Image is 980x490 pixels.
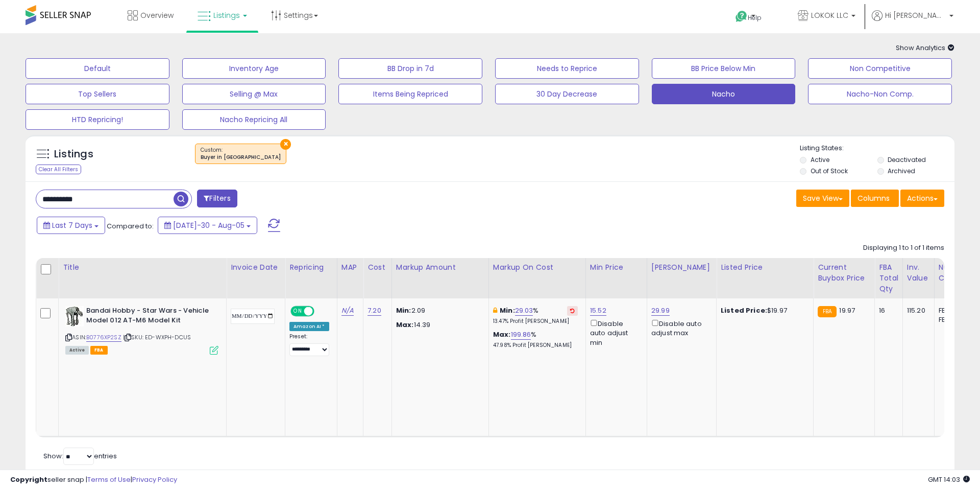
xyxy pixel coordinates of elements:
[65,306,218,354] div: ASIN:
[338,58,482,79] button: BB Drop in 7d
[289,322,329,331] div: Amazon AI *
[158,217,257,234] button: [DATE]-30 - Aug-05
[493,262,581,273] div: Markup on Cost
[338,84,482,104] button: Items Being Repriced
[313,307,329,316] span: OFF
[796,190,849,207] button: Save View
[515,306,533,316] a: 29.03
[488,258,585,298] th: The percentage added to the cost of goods (COGS) that forms the calculator for Min & Max prices.
[651,306,670,316] a: 29.99
[10,475,177,485] div: seller snap | |
[341,262,359,273] div: MAP
[367,306,381,316] a: 7.20
[43,451,117,461] span: Show: entries
[808,84,952,104] button: Nacho-Non Comp.
[651,262,712,273] div: [PERSON_NAME]
[493,330,511,339] b: Max:
[818,262,870,284] div: Current Buybox Price
[52,220,92,230] span: Last 7 Days
[291,307,304,316] span: ON
[396,320,481,330] p: 14.39
[888,167,915,175] label: Archived
[900,190,944,207] button: Actions
[201,146,281,161] span: Custom:
[227,258,285,298] th: CSV column name: cust_attr_3_Invoice Date
[493,330,578,349] div: %
[939,315,972,324] div: FBM: 10
[132,475,177,484] a: Privacy Policy
[590,262,643,273] div: Min Price
[652,58,796,79] button: BB Price Below Min
[511,330,531,340] a: 199.86
[123,333,191,341] span: | SKU: ED-WXPH-DCUS
[811,10,848,20] span: LOKOK LLC
[396,306,411,315] strong: Min:
[885,10,946,20] span: Hi [PERSON_NAME]
[493,342,578,349] p: 47.98% Profit [PERSON_NAME]
[173,220,244,230] span: [DATE]-30 - Aug-05
[808,58,952,79] button: Non Competitive
[495,84,639,104] button: 30 Day Decrease
[907,262,930,284] div: Inv. value
[37,217,105,234] button: Last 7 Days
[140,10,174,20] span: Overview
[651,318,708,338] div: Disable auto adjust max
[36,165,81,174] div: Clear All Filters
[939,306,972,315] div: FBA: 2
[367,262,387,273] div: Cost
[201,154,281,161] div: Buyer in [GEOGRAPHIC_DATA]
[879,306,895,315] div: 16
[590,318,639,347] div: Disable auto adjust min
[939,262,976,284] div: Num of Comp.
[341,306,354,316] a: N/A
[735,10,748,23] i: Get Help
[500,306,515,315] b: Min:
[872,10,953,33] a: Hi [PERSON_NAME]
[727,3,781,33] a: Help
[818,306,837,317] small: FBA
[63,262,222,273] div: Title
[54,147,93,161] h5: Listings
[811,155,829,164] label: Active
[213,10,240,20] span: Listings
[182,84,326,104] button: Selling @ Max
[863,243,944,253] div: Displaying 1 to 1 of 1 items
[721,306,805,315] div: $19.97
[851,190,899,207] button: Columns
[107,221,154,231] span: Compared to:
[65,306,84,326] img: 510dxJnYP9L._SL40_.jpg
[26,58,169,79] button: Default
[197,190,237,207] button: Filters
[839,306,855,315] span: 19.97
[800,144,954,153] p: Listing States:
[90,346,108,355] span: FBA
[907,306,926,315] div: 115.20
[86,306,210,328] b: Bandai Hobby - Star Wars - Vehicle Model 012 AT-M6 Model Kit
[396,262,484,273] div: Markup Amount
[879,262,898,294] div: FBA Total Qty
[289,262,333,273] div: Repricing
[87,475,131,484] a: Terms of Use
[65,346,89,355] span: All listings currently available for purchase on Amazon
[10,475,47,484] strong: Copyright
[495,58,639,79] button: Needs to Reprice
[493,318,578,325] p: 13.47% Profit [PERSON_NAME]
[26,84,169,104] button: Top Sellers
[396,320,414,330] strong: Max:
[26,109,169,130] button: HTD Repricing!
[857,193,890,203] span: Columns
[396,306,481,315] p: 2.09
[896,43,954,53] span: Show Analytics
[280,139,291,150] button: ×
[721,306,767,315] b: Listed Price:
[590,306,606,316] a: 15.52
[182,58,326,79] button: Inventory Age
[652,84,796,104] button: Nacho
[231,262,281,273] div: Invoice Date
[721,262,809,273] div: Listed Price
[888,155,926,164] label: Deactivated
[748,13,762,22] span: Help
[811,167,848,175] label: Out of Stock
[928,475,970,484] span: 2025-08-13 14:03 GMT
[86,333,121,342] a: B0776XP2SZ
